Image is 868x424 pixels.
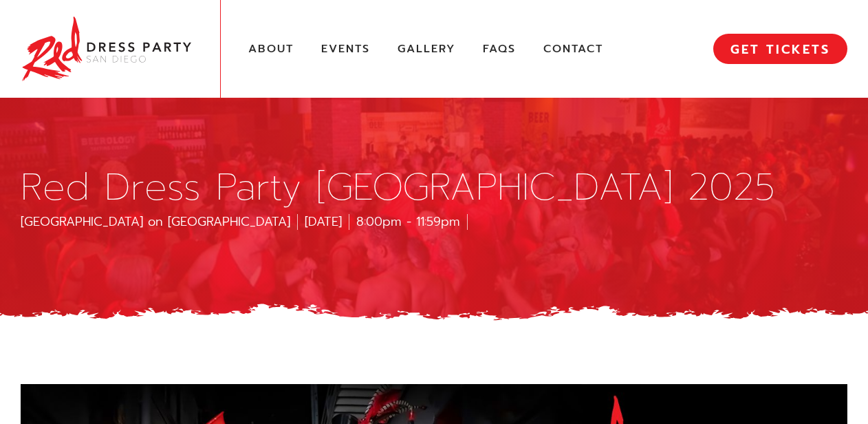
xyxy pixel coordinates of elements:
img: Red Dress Party San Diego [21,14,193,84]
a: Gallery [398,42,455,56]
h1: Red Dress Party [GEOGRAPHIC_DATA] 2025 [21,169,775,206]
div: [DATE] [305,214,349,230]
div: [GEOGRAPHIC_DATA] on [GEOGRAPHIC_DATA] [21,214,298,230]
a: GET TICKETS [713,34,847,64]
a: FAQs [483,42,516,56]
div: 8:00pm - 11:59pm [356,214,468,230]
a: Contact [543,42,603,56]
a: Events [321,42,370,56]
a: About [248,42,294,56]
